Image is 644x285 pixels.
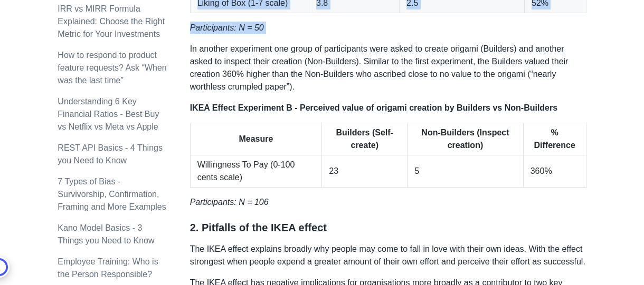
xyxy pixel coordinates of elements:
td: 5 [408,155,523,188]
a: REST API Basics - 4 Things you Need to Know [58,143,163,165]
th: % Difference [523,123,586,155]
a: Employee Training: Who is the Person Responsible? [58,257,158,279]
a: Understanding 6 Key Financial Ratios - Best Buy vs Netflix vs Meta vs Apple [58,97,159,131]
td: 360% [523,155,586,188]
a: 7 Types of Bias - Survivorship, Confirmation, Framing and More Examples [58,177,166,211]
a: IRR vs MIRR Formula Explained: Choose the Right Metric for Your Investments [58,4,165,38]
a: Kano Model Basics - 3 Things you Need to Know [58,223,154,245]
a: How to respond to product feature requests? Ask “When was the last time” [58,51,166,85]
em: Participants: N = 50 [190,23,264,32]
p: The IKEA effect explains broadly why people may come to fall in love with their own ideas. With t... [190,243,586,268]
td: 23 [322,155,408,188]
th: Builders (Self-create) [322,123,408,155]
em: Participants: N = 106 [190,198,269,207]
strong: IKEA Effect Experiment B - Perceived value of origami creation by Builders vs Non-Builders [190,103,557,112]
h3: 2. Pitfalls of the IKEA effect [190,221,586,234]
td: Willingness To Pay (0-100 cents scale) [190,155,322,188]
th: Measure [190,123,322,155]
p: In another experiment one group of participants were asked to create origami (Builders) and anoth... [190,43,586,93]
th: Non-Builders (Inspect creation) [408,123,523,155]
